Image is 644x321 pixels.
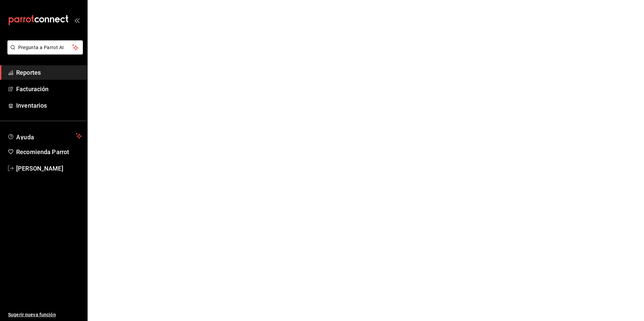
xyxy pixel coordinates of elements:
[16,68,82,77] span: Reportes
[16,164,82,173] span: [PERSON_NAME]
[16,84,82,94] span: Facturación
[5,49,83,56] a: Pregunta a Parrot AI
[8,311,82,318] span: Sugerir nueva función
[16,101,82,110] span: Inventarios
[16,147,82,156] span: Recomienda Parrot
[16,132,73,140] span: Ayuda
[7,40,83,55] button: Pregunta a Parrot AI
[18,44,72,51] span: Pregunta a Parrot AI
[74,17,79,23] button: open_drawer_menu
